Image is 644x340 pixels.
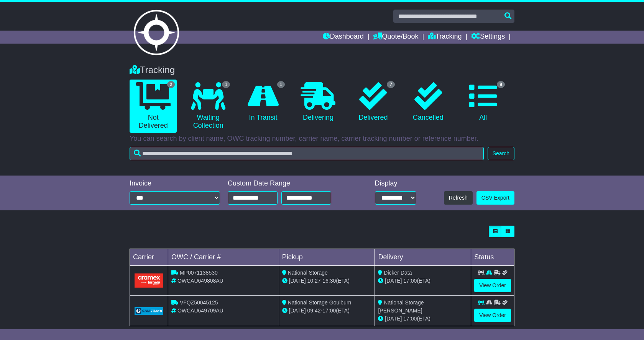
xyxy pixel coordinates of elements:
a: Dashboard [323,31,364,44]
span: OWCAU649808AU [177,278,223,284]
span: National Storage [288,270,328,276]
span: 09:42 [307,307,321,314]
a: 7 Delivered [350,80,397,125]
span: 17:00 [403,278,417,284]
td: Delivery [375,249,471,266]
a: Tracking [428,31,462,44]
div: - (ETA) [282,277,372,285]
a: 9 All [460,80,507,125]
img: Aramex.png [135,273,163,288]
span: 16:30 [322,278,336,284]
span: 9 [497,81,505,88]
a: Quote/Book [373,31,418,44]
a: Delivering [294,80,342,125]
a: View Order [474,309,511,322]
a: CSV Export [476,191,514,205]
td: Status [471,249,514,266]
a: 2 Not Delivered [130,80,177,133]
a: Settings [471,31,505,44]
div: (ETA) [378,277,468,285]
a: 1 Waiting Collection [184,80,232,133]
p: You can search by client name, OWC tracking number, carrier name, carrier tracking number or refe... [130,135,514,143]
span: Dicker Data [384,270,412,276]
button: Refresh [444,191,473,205]
span: National Storage Goulburn [288,299,352,306]
td: Pickup [279,249,375,266]
a: 1 In Transit [240,80,287,125]
span: 17:00 [403,316,417,322]
span: [DATE] [289,307,306,314]
div: Custom Date Range [228,179,351,188]
img: GetCarrierServiceLogo [135,307,163,315]
button: Search [488,147,514,160]
span: 10:27 [307,278,321,284]
span: [DATE] [289,278,306,284]
div: Display [375,179,416,188]
div: Tracking [126,65,518,76]
span: MP0071138530 [180,270,218,276]
span: 1 [277,81,285,88]
span: National Storage [PERSON_NAME] [378,299,424,314]
span: [DATE] [385,278,402,284]
span: 1 [222,81,230,88]
a: Cancelled [404,80,452,125]
td: Carrier [130,249,168,266]
span: OWCAU649709AU [177,307,223,314]
div: (ETA) [378,315,468,323]
span: 2 [167,81,175,88]
span: 17:00 [322,307,336,314]
td: OWC / Carrier # [168,249,279,266]
span: 7 [387,81,395,88]
span: [DATE] [385,316,402,322]
a: View Order [474,279,511,292]
div: Invoice [130,179,220,188]
div: - (ETA) [282,307,372,315]
span: VFQZ50045125 [180,299,218,306]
